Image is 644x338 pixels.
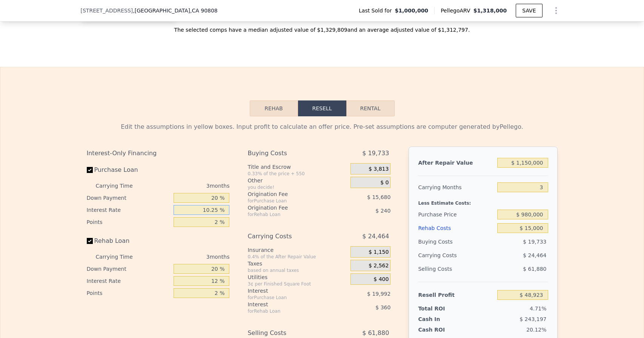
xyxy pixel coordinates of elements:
div: Utilities [247,273,347,281]
div: Carrying Costs [247,230,332,243]
div: for Purchase Loan [247,295,332,301]
div: 3 months [148,251,230,263]
div: you decide! [247,184,347,190]
div: Buying Costs [247,147,332,160]
input: Rehab Loan [87,238,93,244]
span: $ 1,150 [369,249,389,256]
div: based on annual taxes [247,267,347,273]
div: After Repair Value [418,156,494,170]
div: Interest [247,301,332,308]
div: The selected comps have a median adjusted value of $1,329,809 and an average adjusted value of $1... [81,20,564,34]
div: for Rehab Loan [247,308,332,314]
button: Rehab [250,100,298,116]
div: Interest Rate [87,204,171,216]
div: for Purchase Loan [247,198,332,204]
span: $ 0 [380,179,389,186]
div: 0.33% of the price + 550 [247,171,347,177]
div: Down Payment [87,263,171,275]
span: $ 243,197 [520,316,546,322]
div: Carrying Costs [418,248,465,262]
div: Resell Profit [418,288,494,302]
span: $1,000,000 [395,7,429,14]
div: Interest-Only Financing [87,147,230,160]
span: $ 19,733 [523,239,546,245]
span: 4.71% [530,306,546,312]
div: Carrying Time [96,251,145,263]
div: Interest [247,287,332,295]
button: Rental [346,100,395,116]
button: SAVE [516,4,542,17]
span: , CA 90808 [190,8,218,14]
div: Origination Fee [247,190,332,198]
div: Points [87,216,171,228]
span: $ 3,813 [369,166,389,173]
span: Last Sold for [359,7,395,14]
span: $ 24,464 [523,252,546,258]
span: $ 2,562 [369,262,389,269]
span: $ 19,733 [362,147,389,160]
div: Points [87,287,171,299]
button: Show Options [549,3,564,18]
label: Rehab Loan [87,234,171,248]
div: 0.4% of the After Repair Value [247,254,347,260]
div: Cash ROI [418,326,472,333]
div: Selling Costs [418,262,494,276]
div: Cash In [418,315,465,323]
div: Insurance [247,246,347,254]
div: Other [247,177,347,184]
div: Buying Costs [418,235,494,248]
div: Down Payment [87,192,171,204]
div: Rehab Costs [418,221,494,235]
input: Purchase Loan [87,167,93,173]
div: Carrying Months [418,181,494,194]
span: Pellego ARV [441,7,473,14]
span: , [GEOGRAPHIC_DATA] [133,7,217,14]
div: Origination Fee [247,204,332,211]
div: Edit the assumptions in yellow boxes. Input profit to calculate an offer price. Pre-set assumptio... [87,122,558,131]
div: Taxes [247,260,347,267]
span: $ 61,880 [523,266,546,272]
span: $ 360 [375,304,390,310]
span: [STREET_ADDRESS] [81,7,133,14]
div: Interest Rate [87,275,171,287]
div: Purchase Price [418,208,494,221]
span: $1,318,000 [473,8,507,14]
span: $ 240 [375,208,390,214]
div: Title and Escrow [247,163,347,171]
div: Less Estimate Costs: [418,194,548,208]
button: Resell [298,100,346,116]
div: Total ROI [418,305,465,312]
span: $ 400 [373,276,389,283]
div: 3 months [148,180,230,192]
div: 3¢ per Finished Square Foot [247,281,347,287]
label: Purchase Loan [87,163,171,177]
div: for Rehab Loan [247,211,332,218]
span: $ 19,992 [367,291,390,297]
span: $ 24,464 [362,230,389,243]
span: $ 15,680 [367,194,390,200]
span: 20.12% [526,327,546,333]
div: Carrying Time [96,180,145,192]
